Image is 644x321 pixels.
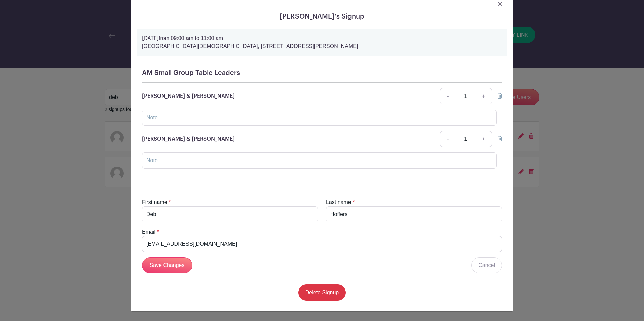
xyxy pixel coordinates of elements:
[475,88,492,104] a: +
[326,198,351,206] label: Last name
[440,88,455,104] a: -
[142,152,497,169] input: Note
[471,257,502,273] a: Cancel
[440,131,455,147] a: -
[475,131,492,147] a: +
[142,36,159,41] strong: [DATE]
[142,135,235,143] p: [PERSON_NAME] & [PERSON_NAME]
[142,92,235,100] p: [PERSON_NAME] & [PERSON_NAME]
[142,69,502,77] h5: AM Small Group Table Leaders
[142,257,192,273] input: Save Changes
[142,42,502,50] p: [GEOGRAPHIC_DATA][DEMOGRAPHIC_DATA], [STREET_ADDRESS][PERSON_NAME]
[142,198,167,206] label: First name
[137,13,507,21] h5: [PERSON_NAME]'s Signup
[298,284,346,301] a: Delete Signup
[142,110,497,126] input: Note
[142,228,155,236] label: Email
[142,34,502,42] p: from 09:00 am to 11:00 am
[498,2,502,6] img: close_button-5f87c8562297e5c2d7936805f587ecaba9071eb48480494691a3f1689db116b3.svg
